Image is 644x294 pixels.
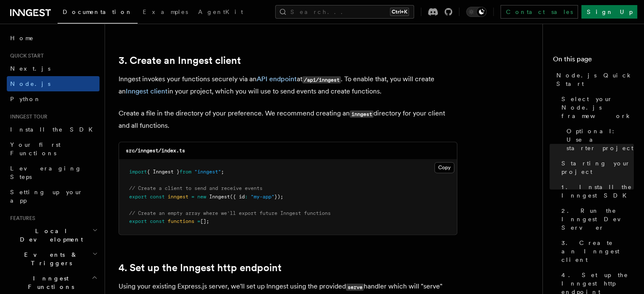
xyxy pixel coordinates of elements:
[129,169,147,175] span: import
[558,91,634,124] a: Select your Node.js framework
[10,126,98,133] span: Install the SDK
[194,169,221,175] span: "inngest"
[119,73,457,97] p: Inngest invokes your functions securely via an at . To enable that, you will create an in your pr...
[10,80,50,87] span: Node.js
[7,247,100,271] button: Events & Triggers
[10,165,82,180] span: Leveraging Steps
[7,250,92,267] span: Events & Triggers
[7,61,100,76] a: Next.js
[138,3,193,23] a: Examples
[7,137,100,161] a: Your first Functions
[7,215,35,222] span: Features
[209,194,230,200] span: Inngest
[257,75,297,83] a: API endpoint
[10,96,41,102] span: Python
[581,5,637,19] a: Sign Up
[119,55,241,66] a: 3. Create an Inngest client
[558,179,634,203] a: 1. Install the Inngest SDK
[558,203,634,235] a: 2. Run the Inngest Dev Server
[129,194,147,200] span: export
[10,34,34,42] span: Home
[500,5,578,19] a: Contact sales
[7,30,100,46] a: Home
[193,3,248,23] a: AgentKit
[7,76,100,91] a: Node.js
[168,194,188,200] span: inngest
[553,68,634,91] a: Node.js Quick Start
[275,5,414,19] button: Search...Ctrl+K
[200,218,209,224] span: [];
[191,194,194,200] span: =
[390,8,409,16] kbd: Ctrl+K
[129,210,331,216] span: // Create an empty array where we'll export future Inngest functions
[147,169,180,175] span: { Inngest }
[197,218,200,224] span: =
[10,65,50,72] span: Next.js
[10,141,61,157] span: Your first Functions
[180,169,191,175] span: from
[558,235,634,267] a: 3. Create an Inngest client
[466,7,486,17] button: Toggle dark mode
[129,185,263,191] span: // Create a client to send and receive events
[274,194,283,200] span: });
[63,8,133,15] span: Documentation
[434,162,454,173] button: Copy
[7,227,92,244] span: Local Development
[126,148,185,154] code: src/inngest/index.ts
[7,122,100,137] a: Install the SDK
[119,262,282,274] a: 4. Set up the Inngest http endpoint
[7,113,47,120] span: Inngest tour
[251,194,274,200] span: "my-app"
[198,8,243,15] span: AgentKit
[150,194,165,200] span: const
[150,218,165,224] span: const
[346,283,364,291] code: serve
[561,206,634,232] span: 2. Run the Inngest Dev Server
[561,183,634,200] span: 1. Install the Inngest SDK
[558,156,634,179] a: Starting your project
[58,3,138,24] a: Documentation
[197,194,206,200] span: new
[561,239,634,264] span: 3. Create an Inngest client
[221,169,224,175] span: ;
[561,159,634,176] span: Starting your project
[563,124,634,156] a: Optional: Use a starter project
[245,194,248,200] span: :
[302,76,341,83] code: /api/inngest
[7,223,100,247] button: Local Development
[7,52,44,59] span: Quick start
[7,91,100,107] a: Python
[143,8,188,15] span: Examples
[168,218,194,224] span: functions
[7,184,100,208] a: Setting up your app
[561,95,634,120] span: Select your Node.js framework
[129,218,147,224] span: export
[7,161,100,184] a: Leveraging Steps
[350,110,373,118] code: inngest
[10,189,83,204] span: Setting up your app
[553,54,634,68] h4: On this page
[119,107,457,132] p: Create a file in the directory of your preference. We recommend creating an directory for your cl...
[126,87,168,95] a: Inngest client
[567,127,634,152] span: Optional: Use a starter project
[7,274,91,291] span: Inngest Functions
[556,71,634,88] span: Node.js Quick Start
[230,194,245,200] span: ({ id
